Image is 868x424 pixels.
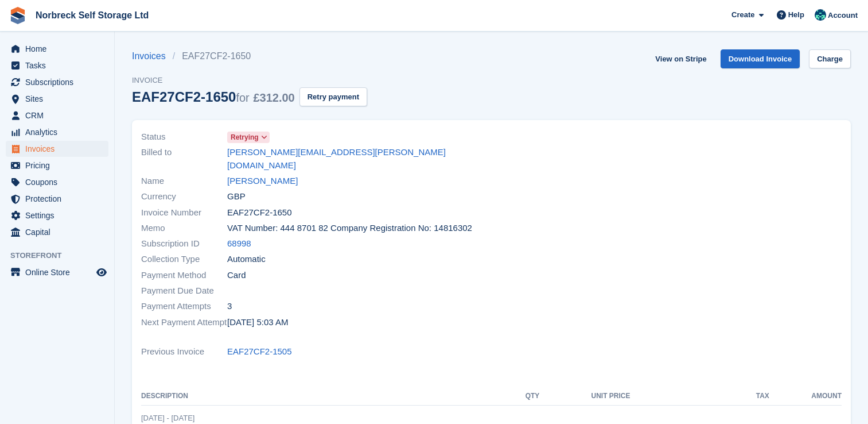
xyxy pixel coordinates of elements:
[141,206,227,219] span: Invoice Number
[25,264,94,280] span: Online Store
[6,41,108,57] a: menu
[6,74,108,90] a: menu
[227,130,270,144] a: Retrying
[651,49,711,68] a: View on Stripe
[141,146,227,172] span: Billed to
[788,9,804,21] span: Help
[141,387,507,406] th: Description
[141,175,227,188] span: Name
[815,9,826,21] img: Sally King
[25,141,94,157] span: Invoices
[10,250,114,261] span: Storefront
[227,190,246,203] span: GBP
[25,107,94,124] span: CRM
[227,316,288,329] time: 2025-09-05 04:03:22 UTC
[6,157,108,174] a: menu
[227,300,232,313] span: 3
[95,265,108,279] a: Preview store
[25,157,94,174] span: Pricing
[6,264,108,280] a: menu
[227,222,472,235] span: VAT Number: 444 8701 82 Company Registration No: 14816302
[25,191,94,207] span: Protection
[6,124,108,140] a: menu
[6,107,108,124] a: menu
[141,269,227,282] span: Payment Method
[227,206,292,219] span: EAF27CF2-1650
[227,175,298,188] a: [PERSON_NAME]
[809,49,851,68] a: Charge
[132,49,367,63] nav: breadcrumbs
[25,224,94,240] span: Capital
[141,414,194,422] span: [DATE] - [DATE]
[227,253,266,266] span: Automatic
[141,222,227,235] span: Memo
[6,141,108,157] a: menu
[6,57,108,74] a: menu
[769,387,842,406] th: Amount
[31,6,153,25] a: Norbreck Self Storage Ltd
[227,269,246,282] span: Card
[25,124,94,140] span: Analytics
[25,207,94,223] span: Settings
[25,91,94,107] span: Sites
[507,387,539,406] th: QTY
[132,89,295,105] div: EAF27CF2-1650
[132,49,173,63] a: Invoices
[141,284,227,298] span: Payment Due Date
[6,191,108,207] a: menu
[141,253,227,266] span: Collection Type
[539,387,630,406] th: Unit Price
[141,316,227,329] span: Next Payment Attempt
[6,207,108,223] a: menu
[231,132,259,142] span: Retrying
[236,91,249,104] span: for
[141,190,227,203] span: Currency
[6,224,108,240] a: menu
[299,87,367,106] button: Retry payment
[25,41,94,57] span: Home
[828,10,858,21] span: Account
[25,57,94,74] span: Tasks
[141,130,227,144] span: Status
[9,7,26,24] img: stora-icon-8386f47178a22dfd0bd8f6a31ec36ba5ce8667c1dd55bd0f319d3a0aa187defe.svg
[132,75,367,86] span: Invoice
[227,146,485,172] a: [PERSON_NAME][EMAIL_ADDRESS][PERSON_NAME][DOMAIN_NAME]
[6,174,108,190] a: menu
[630,387,769,406] th: Tax
[141,237,227,250] span: Subscription ID
[227,237,251,250] a: 68998
[721,49,800,68] a: Download Invoice
[25,174,94,190] span: Coupons
[141,345,227,359] span: Previous Invoice
[25,74,94,90] span: Subscriptions
[6,91,108,107] a: menu
[731,9,754,21] span: Create
[141,300,227,313] span: Payment Attempts
[227,345,292,359] a: EAF27CF2-1505
[253,91,294,104] span: £312.00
